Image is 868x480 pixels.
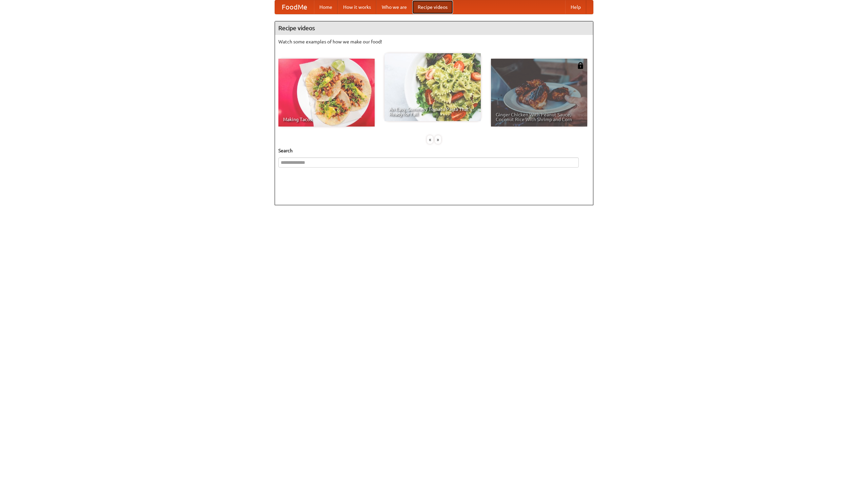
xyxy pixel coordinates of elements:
a: Help [565,0,586,14]
span: An Easy, Summery Tomato Pasta That's Ready for Fall [389,107,476,116]
a: Recipe videos [412,0,453,14]
a: How it works [338,0,376,14]
div: « [427,135,433,144]
h4: Recipe videos [275,21,593,35]
a: Who we are [376,0,412,14]
div: » [435,135,441,144]
h5: Search [278,147,590,154]
p: Watch some examples of how we make our food! [278,38,590,45]
span: Making Tacos [283,117,370,122]
a: FoodMe [275,0,314,14]
a: Making Tacos [278,59,375,127]
img: 483408.png [577,62,584,69]
a: An Easy, Summery Tomato Pasta That's Ready for Fall [384,53,481,121]
a: Home [314,0,338,14]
